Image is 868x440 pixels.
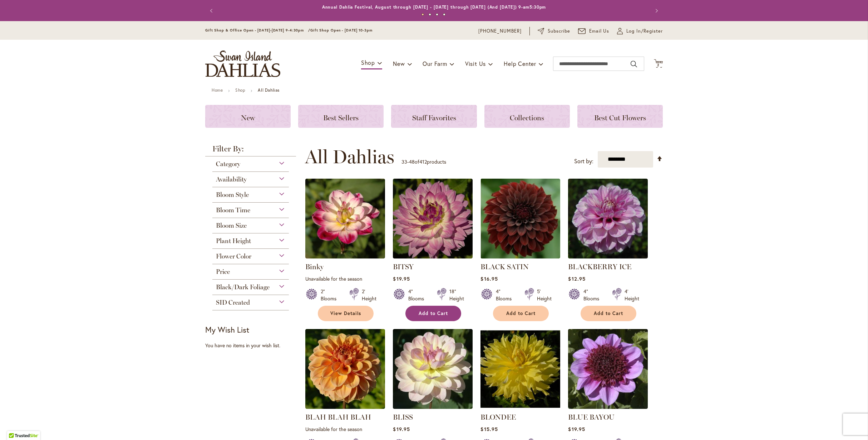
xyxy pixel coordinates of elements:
img: Binky [305,179,385,258]
span: Add to Cart [419,310,448,316]
a: Log In/Register [617,28,663,35]
img: Blondee [480,329,560,409]
span: Price [216,268,230,276]
a: Staff Favorites [391,105,477,128]
a: View Details [318,306,374,321]
a: Best Sellers [298,105,384,128]
span: 48 [409,158,415,165]
span: Black/Dark Foliage [216,283,270,291]
button: 2 [654,59,663,69]
p: Unavailable for the season [305,275,385,282]
span: 412 [419,158,427,165]
div: 4' Height [625,288,639,302]
a: Shop [235,87,245,93]
span: Plant Height [216,237,251,245]
span: View Details [330,310,361,316]
span: SID Created [216,299,250,306]
button: Add to Cart [405,306,461,321]
span: Email Us [589,28,610,35]
span: Our Farm [423,60,447,67]
a: BLONDEE [480,413,516,421]
span: Add to Cart [506,310,536,316]
iframe: Launch Accessibility Center [5,415,25,435]
a: Subscribe [538,28,570,35]
span: Best Sellers [323,113,359,122]
a: BLACK SATIN [480,253,560,260]
button: Previous [205,4,220,18]
a: BITSY [393,253,473,260]
a: New [205,105,291,128]
img: BLACK SATIN [480,179,560,258]
a: BLISS [393,403,473,410]
strong: All Dahlias [258,87,280,93]
a: BLUE BAYOU [568,413,615,421]
img: BITSY [393,179,473,258]
span: Availability [216,175,247,183]
strong: Filter By: [205,145,296,156]
span: All Dahlias [305,146,394,168]
span: Staff Favorites [412,113,456,122]
a: [PHONE_NUMBER] [478,28,522,35]
span: $15.95 [480,426,498,432]
span: Best Cut Flowers [594,113,646,122]
a: BITSY [393,262,414,271]
span: New [393,60,405,67]
span: Gift Shop & Office Open - [DATE]-[DATE] 9-4:30pm / [205,28,310,33]
a: BLACK SATIN [480,262,529,271]
span: $19.95 [568,426,585,432]
button: 1 of 4 [421,13,424,16]
span: 33 [401,158,407,165]
a: Best Cut Flowers [577,105,663,128]
span: 2 [657,63,660,67]
span: $19.95 [393,426,410,432]
p: Unavailable for the season [305,426,385,432]
div: 4" Blooms [408,288,428,302]
a: BLISS [393,413,413,421]
div: You have no items in your wish list. [205,342,301,349]
a: Binky [305,262,324,271]
span: Flower Color [216,252,251,260]
a: BLUE BAYOU [568,403,648,410]
span: New [241,113,255,122]
p: - of products [401,156,446,168]
a: Blah Blah Blah [305,403,385,410]
button: Next [648,4,663,18]
img: Blah Blah Blah [305,329,385,409]
span: Add to Cart [594,310,623,316]
span: Log In/Register [626,28,663,35]
div: 4" Blooms [583,288,603,302]
span: $19.95 [393,275,410,282]
span: Category [216,160,240,168]
label: Sort by: [574,155,593,168]
img: BLUE BAYOU [568,329,648,409]
div: 2" Blooms [321,288,341,302]
img: BLACKBERRY ICE [568,179,648,258]
span: Collections [510,113,544,122]
a: Blondee [480,403,560,410]
button: 3 of 4 [436,13,438,16]
span: Bloom Style [216,191,249,199]
button: 4 of 4 [443,13,445,16]
a: BLAH BLAH BLAH [305,413,371,421]
a: Annual Dahlia Festival, August through [DATE] - [DATE] through [DATE] (And [DATE]) 9-am5:30pm [322,4,546,10]
a: BLACKBERRY ICE [568,262,631,271]
span: $12.95 [568,275,585,282]
span: Gift Shop Open - [DATE] 10-3pm [310,28,373,33]
span: Shop [361,59,375,66]
span: Help Center [504,60,536,67]
span: Visit Us [465,60,486,67]
div: 2' Height [362,288,376,302]
strong: My Wish List [205,324,249,335]
div: 5' Height [537,288,552,302]
a: Binky [305,253,385,260]
span: Bloom Time [216,206,250,214]
a: BLACKBERRY ICE [568,253,648,260]
a: Home [212,87,223,93]
img: BLISS [393,329,473,409]
button: Add to Cart [581,306,636,321]
span: Subscribe [548,28,570,35]
a: Email Us [578,28,610,35]
a: Collections [484,105,570,128]
span: Bloom Size [216,222,247,229]
button: Add to Cart [493,306,549,321]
